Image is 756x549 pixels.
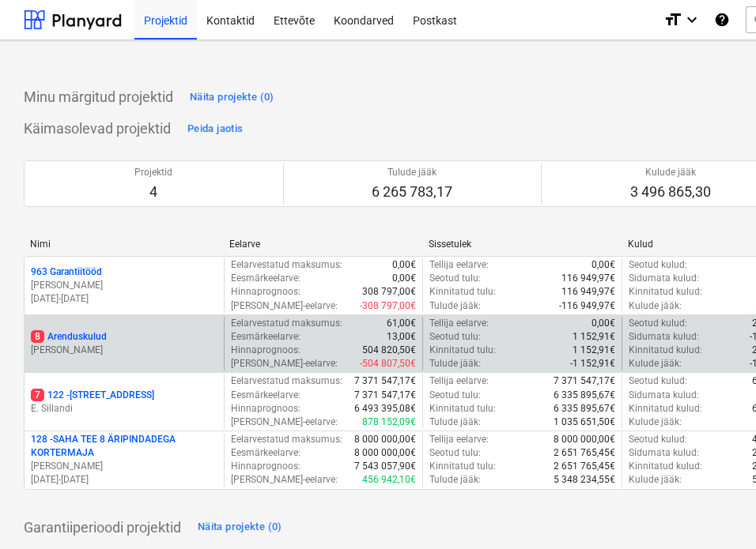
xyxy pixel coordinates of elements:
[663,10,682,29] i: format_size
[186,85,278,110] button: Näita projekte (0)
[429,344,496,357] p: Kinnitatud tulu :
[429,416,481,429] p: Tulude jääk :
[629,460,702,473] p: Kinnitatud kulud :
[561,285,615,299] p: 116 949,97€
[554,416,615,429] p: 1 035 651,50€
[629,285,702,299] p: Kinnitatud kulud :
[360,299,416,313] p: -308 797,00€
[354,402,416,416] p: 6 493 395,08€
[629,433,687,446] p: Seotud kulud :
[629,258,687,272] p: Seotud kulud :
[31,433,217,487] div: 128 -SAHA TEE 8 ÄRIPINDADEGA KORTERMAJA[PERSON_NAME][DATE]-[DATE]
[554,374,615,388] p: 7 371 547,17€
[231,433,342,446] p: Eelarvestatud maksumus :
[392,272,416,285] p: 0,00€
[231,374,342,388] p: Eelarvestatud maksumus :
[354,374,416,388] p: 7 371 547,17€
[392,258,416,272] p: 0,00€
[362,344,416,357] p: 504 820,50€
[561,272,615,285] p: 116 949,97€
[429,389,481,402] p: Seotud tulu :
[629,389,699,402] p: Sidumata kulud :
[629,357,682,370] p: Kulude jääk :
[429,330,481,344] p: Seotud tulu :
[592,317,615,330] p: 0,00€
[231,330,301,344] p: Eesmärkeelarve :
[429,239,615,250] div: Sissetulek
[554,389,615,402] p: 6 335 895,67€
[30,239,217,250] div: Nimi
[190,88,274,107] div: Näita projekte (0)
[31,389,154,402] p: 122 - [STREET_ADDRESS]
[629,330,699,344] p: Sidumata kulud :
[554,446,615,460] p: 2 651 765,45€
[231,344,301,357] p: Hinnaprognoos :
[31,265,217,306] div: 963 Garantiitööd[PERSON_NAME][DATE]-[DATE]
[231,299,338,313] p: [PERSON_NAME]-eelarve :
[31,292,217,306] p: [DATE] - [DATE]
[554,433,615,446] p: 8 000 000,00€
[387,317,416,330] p: 61,00€
[31,473,217,487] p: [DATE] - [DATE]
[429,473,481,487] p: Tulude jääk :
[559,299,615,313] p: -116 949,97€
[354,433,416,446] p: 8 000 000,00€
[31,389,217,416] div: 7122 -[STREET_ADDRESS]E. Sillandi
[630,166,711,179] p: Kulude jääk
[429,272,481,285] p: Seotud tulu :
[231,258,342,272] p: Eelarvestatud maksumus :
[231,416,338,429] p: [PERSON_NAME]-eelarve :
[592,258,615,272] p: 0,00€
[362,473,416,487] p: 456 942,10€
[31,330,107,344] p: Arenduskulud
[387,330,416,344] p: 13,00€
[372,182,452,201] p: 6 265 783,17
[429,299,481,313] p: Tulude jääk :
[354,446,416,460] p: 8 000 000,00€
[429,357,481,370] p: Tulude jääk :
[194,515,286,540] button: Näita projekte (0)
[354,460,416,473] p: 7 543 057,90€
[134,166,172,179] p: Projektid
[429,402,496,416] p: Kinnitatud tulu :
[554,473,615,487] p: 5 348 234,55€
[554,402,615,416] p: 6 335 895,67€
[229,239,416,250] div: Eelarve
[429,446,481,460] p: Seotud tulu :
[629,299,682,313] p: Kulude jääk :
[629,272,699,285] p: Sidumata kulud :
[629,416,682,429] p: Kulude jääk :
[570,357,615,370] p: -1 152,91€
[573,330,615,344] p: 1 152,91€
[629,374,687,388] p: Seotud kulud :
[629,344,702,357] p: Kinnitatud kulud :
[134,182,172,201] p: 4
[231,460,301,473] p: Hinnaprognoos :
[231,389,301,402] p: Eesmärkeelarve :
[187,120,243,138] div: Peida jaotis
[31,330,44,343] span: 8
[24,518,181,537] p: Garantiiperioodi projektid
[429,317,489,330] p: Tellija eelarve :
[183,116,247,141] button: Peida jaotis
[682,10,701,29] i: keyboard_arrow_down
[354,389,416,402] p: 7 371 547,17€
[714,10,730,29] i: Abikeskus
[231,357,338,370] p: [PERSON_NAME]-eelarve :
[629,446,699,460] p: Sidumata kulud :
[31,433,217,460] p: 128 - SAHA TEE 8 ÄRIPINDADEGA KORTERMAJA
[429,460,496,473] p: Kinnitatud tulu :
[231,402,301,416] p: Hinnaprognoos :
[573,344,615,357] p: 1 152,91€
[31,330,217,357] div: 8Arenduskulud[PERSON_NAME]
[362,285,416,299] p: 308 797,00€
[198,518,282,536] div: Näita projekte (0)
[231,317,342,330] p: Eelarvestatud maksumus :
[360,357,416,370] p: -504 807,50€
[554,460,615,473] p: 2 651 765,45€
[24,119,171,138] p: Käimasolevad projektid
[31,402,217,416] p: E. Sillandi
[231,272,301,285] p: Eesmärkeelarve :
[429,285,496,299] p: Kinnitatud tulu :
[31,344,217,357] p: [PERSON_NAME]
